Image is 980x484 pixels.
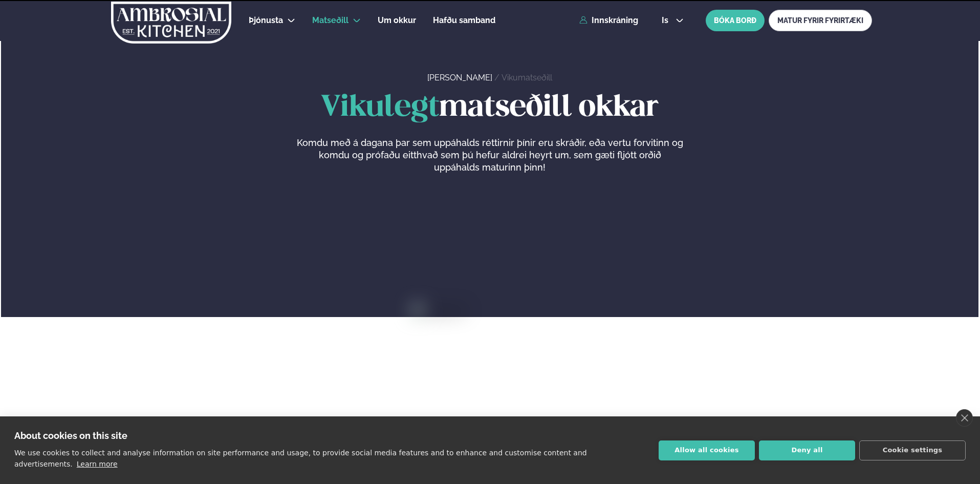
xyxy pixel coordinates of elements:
[312,14,349,27] a: Matseðill
[14,449,587,468] p: We use cookies to collect and analyse information on site performance and usage, to provide socia...
[378,14,416,27] a: Um okkur
[249,14,283,27] a: Þjónusta
[433,14,495,27] a: Hafðu samband
[14,430,127,441] strong: About cookies on this site
[662,16,671,25] span: is
[378,15,416,25] span: Um okkur
[77,460,118,468] a: Learn more
[433,15,495,25] span: Hafðu samband
[859,440,966,460] button: Cookie settings
[956,409,973,427] a: close
[427,73,492,82] a: [PERSON_NAME]
[759,440,855,460] button: Deny all
[579,16,638,25] a: Innskráning
[296,137,683,174] p: Komdu með á dagana þar sem uppáhalds réttirnir þínir eru skráðir, eða vertu forvitinn og komdu og...
[494,73,502,82] span: /
[312,15,349,25] span: Matseðill
[108,92,872,124] h1: matseðill okkar
[769,10,872,31] a: MATUR FYRIR FYRIRTÆKI
[502,73,552,82] a: Vikumatseðill
[110,2,232,44] img: logo
[654,16,692,25] button: is
[706,10,765,31] button: BÓKA BORÐ
[321,94,439,122] span: Vikulegt
[659,440,755,460] button: Allow all cookies
[249,15,283,25] span: Þjónusta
